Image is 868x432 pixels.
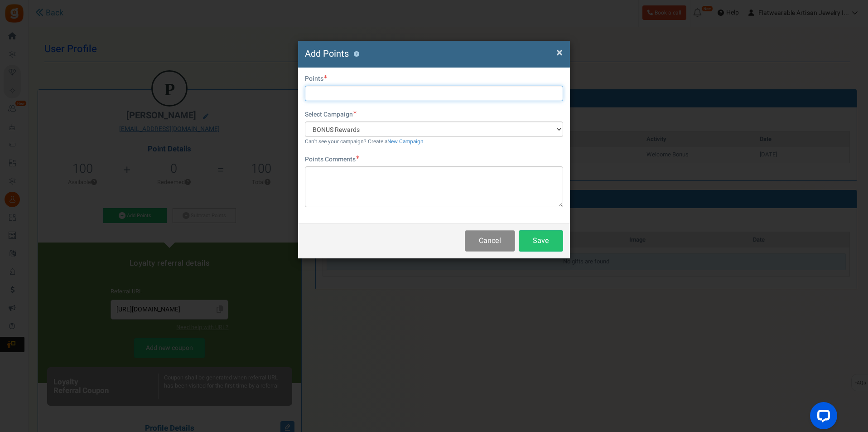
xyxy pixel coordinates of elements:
[305,74,327,83] label: Points
[387,138,424,146] a: New Campaign
[305,47,349,60] span: Add Points
[305,110,357,119] label: Select Campaign
[556,44,563,61] span: ×
[465,230,515,252] button: Cancel
[305,138,424,146] small: Can't see your campaign? Create a
[353,51,359,57] button: ?
[305,155,359,164] label: Points Comments
[519,230,563,252] button: Save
